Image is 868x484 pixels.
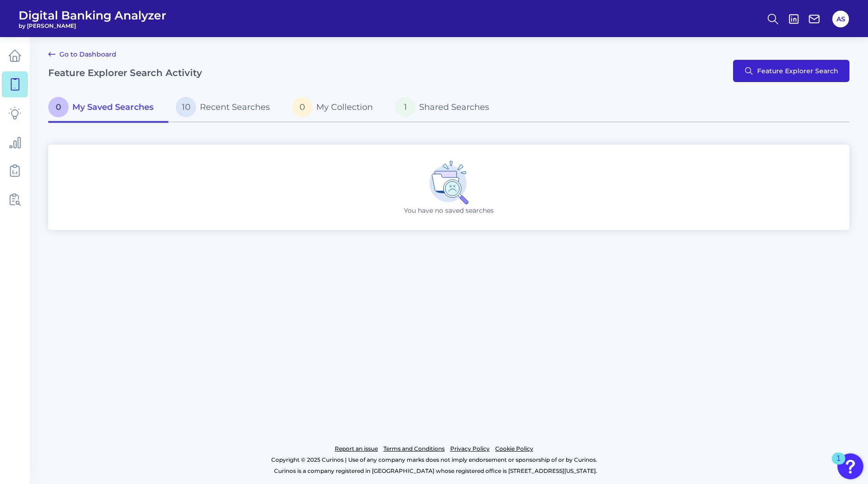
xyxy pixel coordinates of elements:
[48,49,116,60] a: Go to Dashboard
[72,102,153,112] span: My Saved Searches
[450,443,490,454] a: Privacy Policy
[48,67,202,78] h2: Feature Explorer Search Activity
[495,443,533,454] a: Cookie Policy
[48,145,849,230] div: You have no saved searches
[836,459,841,471] div: 1
[285,93,388,123] a: 0My Collection
[19,8,166,22] span: Digital Banking Analyzer
[45,454,823,465] p: Copyright © 2025 Curinos | Use of any company marks does not imply endorsement or sponsorship of ...
[733,60,849,82] button: Feature Explorer Search
[832,11,849,27] button: AS
[292,97,313,117] span: 0
[316,102,373,112] span: My Collection
[48,97,69,117] span: 0
[48,465,823,477] p: Curinos is a company registered in [GEOGRAPHIC_DATA] whose registered office is [STREET_ADDRESS][...
[48,93,168,123] a: 0My Saved Searches
[383,443,445,454] a: Terms and Conditions
[837,453,863,479] button: Open Resource Center, 1 new notification
[419,102,489,112] span: Shared Searches
[19,22,166,29] span: by [PERSON_NAME]
[757,67,838,75] span: Feature Explorer Search
[395,97,415,117] span: 1
[200,102,270,112] span: Recent Searches
[335,443,378,454] a: Report an issue
[388,93,504,123] a: 1Shared Searches
[176,97,196,117] span: 10
[168,93,285,123] a: 10Recent Searches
